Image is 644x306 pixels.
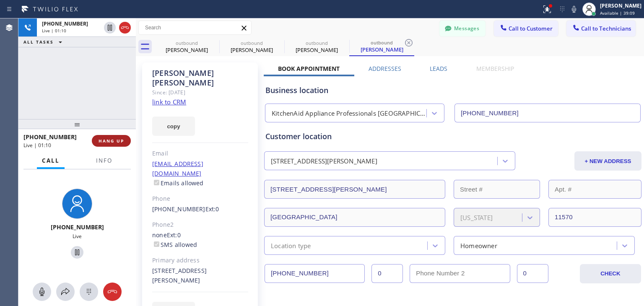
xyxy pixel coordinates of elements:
label: Addresses [369,65,401,73]
button: ALL TASKS [18,37,70,47]
input: ZIP [548,208,641,227]
button: CHECK [580,264,641,283]
div: [STREET_ADDRESS][PERSON_NAME] [271,156,377,166]
div: outbound [155,40,218,46]
button: HANG UP [92,135,131,147]
button: Open directory [56,283,75,301]
div: Customer location [265,131,640,142]
a: [PHONE_NUMBER] [152,205,205,213]
label: Membership [476,65,514,73]
button: Hold Customer [104,22,116,34]
div: KitchenAid Appliance Professionals [GEOGRAPHIC_DATA] [272,109,427,118]
span: Live | 01:10 [42,28,66,34]
button: Hang up [119,22,131,34]
div: Since: [DATE] [152,88,248,97]
div: Debbie Lerner [350,37,413,55]
div: [PERSON_NAME] [285,46,348,54]
button: Open dialpad [80,283,98,301]
button: Hold Customer [71,246,83,259]
span: Call to Technicians [581,25,631,32]
span: Call [42,157,60,164]
div: Homeowner [460,241,497,250]
label: SMS allowed [152,241,197,249]
div: Debbie Lerner [220,37,283,56]
input: Ext. [371,264,403,283]
input: Phone Number [454,104,641,122]
span: Available | 39:09 [600,10,635,16]
div: [PERSON_NAME] [350,46,413,53]
button: Hang up [103,283,122,301]
div: Debbie Lerner [155,37,218,56]
div: [PERSON_NAME] [155,46,218,54]
label: Leads [430,65,447,73]
span: ALL TASKS [23,39,54,45]
label: Book Appointment [278,65,340,73]
div: Phone [152,194,248,204]
label: Emails allowed [152,179,204,187]
div: Phone2 [152,220,248,230]
button: copy [152,117,195,136]
span: Live [73,233,82,240]
span: [PHONE_NUMBER] [51,223,104,231]
span: [PHONE_NUMBER] [23,133,77,141]
span: Ext: 0 [205,205,219,213]
input: SMS allowed [154,241,159,247]
div: Location type [271,241,311,250]
button: Call to Technicians [566,21,636,36]
button: Call [37,153,65,169]
span: Live | 01:10 [23,142,51,149]
a: link to CRM [152,98,186,106]
button: Mute [568,3,580,15]
input: Search [139,21,251,34]
button: Messages [439,21,486,36]
input: City [264,208,445,227]
input: Emails allowed [154,180,159,185]
input: Phone Number [265,264,365,283]
span: HANG UP [99,138,124,144]
div: Primary address [152,256,248,265]
div: Business location [265,85,640,96]
input: Phone Number 2 [410,264,510,283]
div: none [152,231,248,250]
input: Ext. 2 [517,264,548,283]
div: outbound [350,39,413,46]
button: Mute [33,283,51,301]
div: Debbie Lerner [285,37,348,56]
div: [PERSON_NAME] [220,46,283,54]
div: [STREET_ADDRESS][PERSON_NAME] [152,266,248,285]
span: Ext: 0 [167,231,181,239]
span: [PHONE_NUMBER] [42,20,88,27]
input: Street # [454,180,540,199]
span: Call to Customer [509,25,553,32]
div: [PERSON_NAME] [600,2,641,9]
div: [PERSON_NAME] [PERSON_NAME] [152,68,248,88]
div: outbound [220,40,283,46]
input: Apt. # [548,180,641,199]
div: Email [152,149,248,158]
button: Info [91,153,117,169]
div: outbound [285,40,348,46]
button: + NEW ADDRESS [574,151,641,171]
input: Address [264,180,445,199]
span: Info [96,157,112,164]
button: Call to Customer [494,21,558,36]
a: [EMAIL_ADDRESS][DOMAIN_NAME] [152,160,203,177]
